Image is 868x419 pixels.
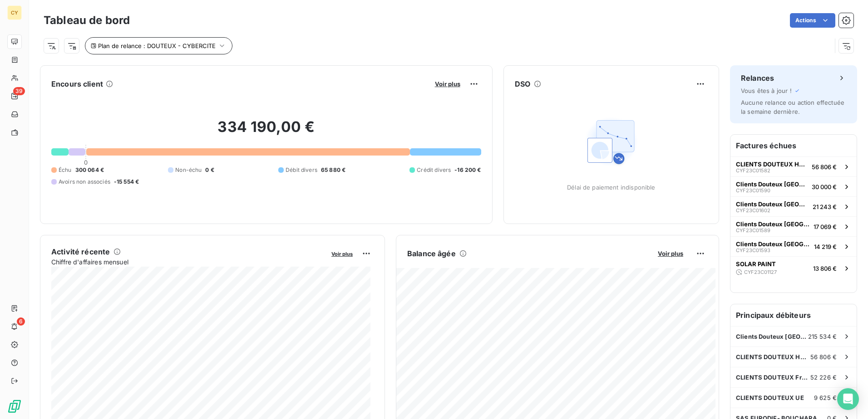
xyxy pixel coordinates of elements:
[321,166,345,174] span: 65 880 €
[515,78,530,89] h6: DSO
[730,216,857,236] button: Clients Douteux [GEOGRAPHIC_DATA] 20%CYF23C0158917 069 €
[51,118,481,145] h2: 334 190,00 €
[44,12,130,29] h3: Tableau de bord
[736,240,810,248] span: Clients Douteux [GEOGRAPHIC_DATA] 20%
[51,78,103,89] h6: Encours client
[175,166,202,174] span: Non-échu
[435,80,460,88] span: Voir plus
[582,113,640,171] img: Empty state
[17,317,25,326] span: 6
[814,394,837,401] span: 9 625 €
[736,208,770,213] span: CYF23C01602
[85,37,232,54] button: Plan de relance : DOUTEUX - CYBERCITE
[812,163,837,171] span: 56 806 €
[736,374,810,381] span: CLIENTS DOUTEUX France 19.6%
[75,166,104,174] span: 300 064 €
[730,256,857,280] button: SOLAR PAINTCYF23C0112713 806 €
[810,353,837,361] span: 56 806 €
[736,180,808,188] span: Clients Douteux [GEOGRAPHIC_DATA] 20%
[812,183,837,190] span: 30 000 €
[329,249,355,258] button: Voir plus
[331,251,353,257] span: Voir plus
[814,243,837,250] span: 14 219 €
[808,333,837,340] span: 215 534 €
[736,168,770,173] span: CYF23C01582
[813,203,837,210] span: 21 243 €
[7,5,22,20] div: CY
[730,176,857,196] button: Clients Douteux [GEOGRAPHIC_DATA] 20%CYF23C0159030 000 €
[736,394,804,401] span: CLIENTS DOUTEUX UE
[730,236,857,256] button: Clients Douteux [GEOGRAPHIC_DATA] 20%CYF23C0159314 219 €
[730,135,857,156] h6: Factures échues
[658,250,683,257] span: Voir plus
[417,166,451,174] span: Crédit divers
[736,333,808,340] span: Clients Douteux [GEOGRAPHIC_DATA] 20%
[454,166,481,174] span: -16 200 €
[51,246,110,257] h6: Activité récente
[51,257,325,267] span: Chiffre d'affaires mensuel
[114,178,139,186] span: -15 554 €
[736,188,770,193] span: CYF23C01590
[407,248,456,259] h6: Balance âgée
[655,249,686,258] button: Voir plus
[730,156,857,176] button: CLIENTS DOUTEUX HORS UECYF23C0158256 806 €
[741,99,844,115] span: Aucune relance ou action effectuée la semaine dernière.
[813,265,837,272] span: 13 806 €
[730,304,857,326] h6: Principaux débiteurs
[736,260,776,268] span: SOLAR PAINT
[286,166,317,174] span: Débit divers
[59,178,110,186] span: Avoirs non associés
[736,161,808,168] span: CLIENTS DOUTEUX HORS UE
[736,248,770,253] span: CYF23C01593
[837,388,859,410] div: Open Intercom Messenger
[59,166,72,174] span: Échu
[810,374,837,381] span: 52 226 €
[730,196,857,216] button: Clients Douteux [GEOGRAPHIC_DATA] 20%CYF23C0160221 243 €
[741,73,774,83] h6: Relances
[744,269,777,275] span: CYF23C01127
[790,13,835,28] button: Actions
[741,87,792,94] span: Vous êtes à jour !
[98,42,216,49] span: Plan de relance : DOUTEUX - CYBERCITE
[736,200,809,208] span: Clients Douteux [GEOGRAPHIC_DATA] 20%
[567,184,656,191] span: Délai de paiement indisponible
[736,353,810,361] span: CLIENTS DOUTEUX HORS UE
[736,220,810,228] span: Clients Douteux [GEOGRAPHIC_DATA] 20%
[814,223,837,230] span: 17 069 €
[432,80,463,88] button: Voir plus
[736,228,770,233] span: CYF23C01589
[84,159,88,166] span: 0
[13,87,25,95] span: 39
[7,399,22,414] img: Logo LeanPay
[205,166,214,174] span: 0 €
